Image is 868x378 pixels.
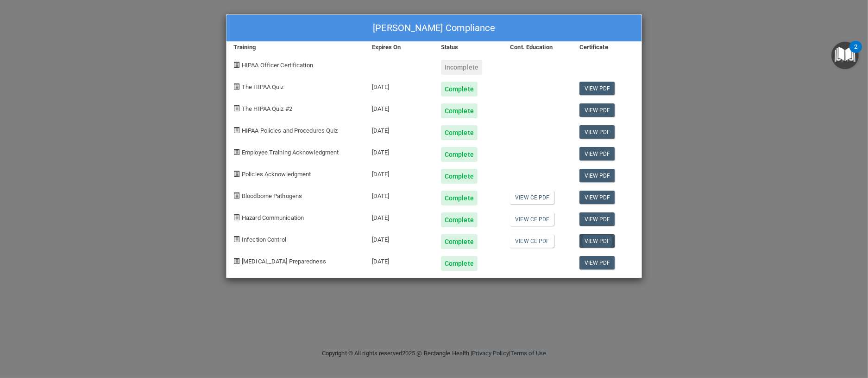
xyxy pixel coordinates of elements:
span: Employee Training Acknowledgment [242,149,339,156]
span: Policies Acknowledgment [242,171,311,178]
div: Cont. Education [503,42,572,53]
div: Complete [441,169,478,184]
span: The HIPAA Quiz #2 [242,105,292,112]
div: Complete [441,147,478,162]
div: [DATE] [365,96,434,118]
div: [PERSON_NAME] Compliance [226,15,642,42]
a: View CE PDF [510,191,554,204]
div: Complete [441,103,478,118]
a: View PDF [579,82,615,95]
span: HIPAA Officer Certification [242,62,313,69]
div: Incomplete [441,60,482,75]
a: View PDF [579,147,615,160]
a: View PDF [579,103,615,117]
div: Complete [441,82,478,96]
a: View PDF [579,212,615,226]
span: [MEDICAL_DATA] Preparedness [242,258,326,265]
span: Bloodborne Pathogens [242,192,302,199]
a: View PDF [579,256,615,269]
span: HIPAA Policies and Procedures Quiz [242,127,338,134]
a: View CE PDF [510,212,554,226]
div: [DATE] [365,162,434,184]
a: View PDF [579,169,615,182]
span: Infection Control [242,236,286,243]
div: 2 [854,47,857,59]
div: [DATE] [365,205,434,227]
div: [DATE] [365,184,434,205]
div: Expires On [365,42,434,53]
button: Open Resource Center, 2 new notifications [831,42,859,69]
span: Hazard Communication [242,214,304,221]
div: Complete [441,191,478,205]
div: [DATE] [365,140,434,162]
iframe: Drift Widget Chat Controller [708,312,857,349]
div: Complete [441,234,478,249]
a: View PDF [579,125,615,139]
div: [DATE] [365,75,434,96]
div: Certificate [572,42,642,53]
div: Status [434,42,503,53]
div: [DATE] [365,118,434,140]
a: View CE PDF [510,234,554,248]
div: Complete [441,125,478,140]
div: [DATE] [365,227,434,249]
div: [DATE] [365,249,434,271]
div: Training [226,42,365,53]
a: View PDF [579,191,615,204]
a: View PDF [579,234,615,248]
span: The HIPAA Quiz [242,83,283,90]
div: Complete [441,256,478,271]
div: Complete [441,212,478,227]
